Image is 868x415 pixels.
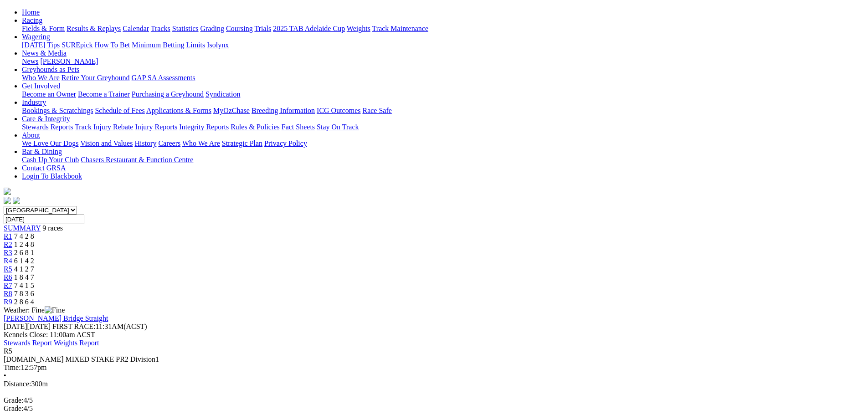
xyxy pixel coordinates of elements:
a: History [134,139,156,147]
span: R5 [4,347,12,355]
div: 4/5 [4,405,864,413]
a: R8 [4,290,12,297]
span: 2 6 8 1 [14,249,34,256]
span: 1 8 4 7 [14,273,34,281]
a: Breeding Information [252,107,315,114]
a: Chasers Restaurant & Function Centre [81,156,193,164]
a: Race Safe [362,107,391,114]
a: Stewards Report [4,339,52,347]
div: Bar & Dining [22,156,864,164]
a: News [22,57,38,65]
a: SUREpick [62,41,92,49]
input: Select date [4,215,84,224]
span: 1 2 4 8 [14,241,34,248]
span: 6 1 4 2 [14,257,34,265]
a: Weights [347,25,370,32]
a: 2025 TAB Adelaide Cup [273,25,345,32]
a: [DATE] Tips [22,41,60,49]
a: Grading [200,25,224,32]
span: 11:31AM(ACST) [52,323,147,330]
a: GAP SA Assessments [132,74,195,82]
a: Get Involved [22,82,60,90]
span: Weather: Fine [4,306,65,314]
a: Integrity Reports [179,123,229,131]
div: Kennels Close: 11:00am ACST [4,331,864,339]
a: ICG Outcomes [317,107,360,114]
a: Home [22,8,40,16]
div: 4/5 [4,396,864,405]
div: [DOMAIN_NAME] MIXED STAKE PR2 Division1 [4,355,864,364]
a: Contact GRSA [22,164,66,172]
a: Retire Your Greyhound [62,74,130,82]
a: Wagering [22,33,50,41]
a: Vision and Values [80,139,133,147]
a: Minimum Betting Limits [132,41,205,49]
a: Tracks [151,25,170,32]
a: How To Bet [95,41,130,49]
a: Become a Trainer [78,90,130,98]
a: Syndication [205,90,240,98]
span: [DATE] [4,323,51,330]
a: R2 [4,241,12,248]
a: R4 [4,257,12,265]
a: Statistics [172,25,199,32]
a: Results & Replays [67,25,121,32]
a: Login To Blackbook [22,172,82,180]
span: FIRST RACE: [52,323,95,330]
a: R9 [4,298,12,306]
span: [DATE] [4,323,27,330]
span: Grade: [4,396,24,404]
a: Fact Sheets [282,123,315,131]
a: R7 [4,282,12,289]
span: 2 8 6 4 [14,298,34,306]
a: Fields & Form [22,25,65,32]
a: Applications & Forms [146,107,211,114]
a: Greyhounds as Pets [22,66,79,73]
a: Bookings & Scratchings [22,107,93,114]
a: News & Media [22,49,67,57]
a: [PERSON_NAME] [40,57,98,65]
a: Who We Are [182,139,220,147]
a: Isolynx [207,41,229,49]
div: Racing [22,25,864,33]
div: Get Involved [22,90,864,98]
img: twitter.svg [13,197,20,204]
a: Racing [22,16,42,24]
a: Stewards Reports [22,123,73,131]
img: logo-grsa-white.png [4,188,11,195]
a: Bar & Dining [22,148,62,155]
a: Track Maintenance [372,25,428,32]
a: R5 [4,265,12,273]
a: Who We Are [22,74,60,82]
a: R1 [4,232,12,240]
span: Time: [4,364,21,371]
a: Trials [254,25,271,32]
a: R3 [4,249,12,256]
a: Cash Up Your Club [22,156,79,164]
a: We Love Our Dogs [22,139,78,147]
span: 7 4 2 8 [14,232,34,240]
a: Privacy Policy [264,139,307,147]
a: Stay On Track [317,123,359,131]
div: Industry [22,107,864,115]
span: 4 1 2 7 [14,265,34,273]
a: SUMMARY [4,224,41,232]
span: 7 4 1 5 [14,282,34,289]
a: [PERSON_NAME] Bridge Straight [4,314,108,322]
a: Become an Owner [22,90,76,98]
a: R6 [4,273,12,281]
div: Wagering [22,41,864,49]
a: Industry [22,98,46,106]
img: Fine [45,306,65,314]
div: About [22,139,864,148]
a: Weights Report [54,339,99,347]
span: 9 races [42,224,63,232]
a: Calendar [123,25,149,32]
